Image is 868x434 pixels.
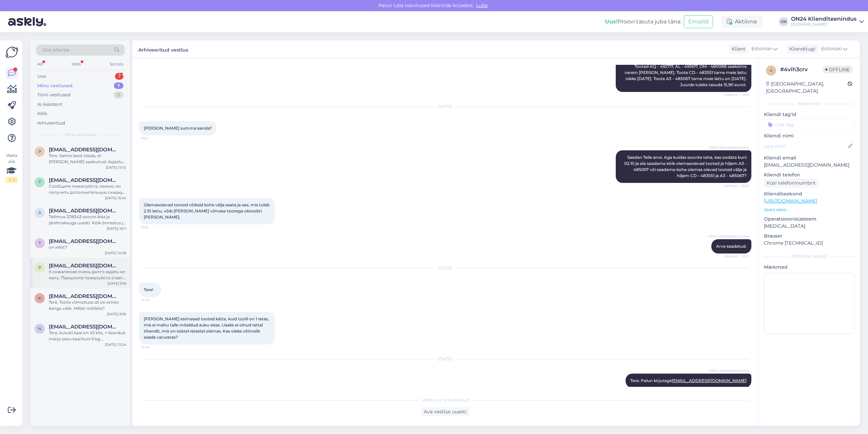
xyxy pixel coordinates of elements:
[764,223,854,230] p: [MEDICAL_DATA]
[106,165,126,170] div: [DATE] 13:10
[39,180,41,185] span: t
[49,263,119,269] span: Pavelumb@gmail.com
[49,214,126,226] div: Tellimus 1218543 soovin ikka ja järelmaksuga uuesti. Kõik õnnestus ja ootan [PERSON_NAME]
[107,281,126,286] div: [DATE] 9:18
[724,254,749,259] span: Nähtud ✓ 10:11
[144,316,270,340] span: [PERSON_NAME] esimesed tooted kätte, kuid toolil on 1 ratas, mis ei mahu talle mõeldud auku sisse...
[764,111,854,118] p: Kliendi tag'id
[49,238,119,244] span: tiia069@gmail.com
[721,16,763,28] div: Aktiivne
[764,162,854,169] p: [EMAIL_ADDRESS][DOMAIN_NAME]
[605,18,681,26] div: Proovi tasuta juba täna:
[141,345,166,350] span: 14:19
[144,287,153,292] span: Tere!
[5,46,18,59] img: Askly Logo
[49,293,119,299] span: kairitlepp@gmail.com
[107,312,126,317] div: [DATE] 8:36
[724,92,749,97] span: Nähtud ✓ 9:35
[764,215,854,223] p: Operatsioonisüsteem
[114,82,123,89] div: 7
[421,407,469,416] div: Ava vestlus uuesti
[764,178,818,188] div: Küsi telefoninumbrit
[49,183,126,195] div: Сообщите пожалуйста, можно ли получить дополнительную скидку на диван [GEOGRAPHIC_DATA] MN-405491...
[65,132,96,138] span: Minu vestlused
[139,356,751,362] div: [DATE]
[108,60,125,69] div: Socials
[5,152,18,183] div: Vaata siia
[422,397,469,403] span: Vestlus on arhiveeritud
[49,324,119,330] span: nele.mandla@gmail.com
[764,143,847,150] input: Lisa nimi
[107,226,126,231] div: [DATE] 16:11
[764,207,854,213] p: Vaata edasi ...
[624,155,748,178] span: Saadan Teile arve. Aga kuidas soovite teha, kas oodata kuni 02.10 ja siis saadame kõik olemasolev...
[141,225,166,230] span: 9:08
[141,136,166,141] span: 9:02
[49,153,126,165] div: Tere. Saime laost teada, et [PERSON_NAME] saabunud. Asjaolud on uurimisel. Anname Teile koheselt ...
[764,264,854,271] p: Märkmed
[764,119,854,130] input: Lisa tag
[764,132,854,139] p: Kliendi nimi
[779,17,788,26] div: OK
[49,208,119,214] span: annely.karu@mail.ee
[37,110,47,117] div: Kõik
[5,177,18,183] div: 2 / 3
[764,154,854,162] p: Kliendi email
[630,378,747,383] span: Tere. Palun kirjutage
[672,378,747,383] a: [EMAIL_ADDRESS][DOMAIN_NAME]
[114,92,123,98] div: 0
[138,44,188,54] label: Arhiveeritud vestlus
[38,326,41,331] span: n
[49,244,126,250] div: on infot?
[764,253,854,260] div: [PERSON_NAME]
[764,101,854,107] div: Kliendi info
[791,16,864,27] a: ON24 Klienditeenindus[DOMAIN_NAME]
[37,92,71,98] div: Tiimi vestlused
[787,45,815,53] div: Klienditugi
[709,234,749,239] span: ON24 Klienditeenindus
[37,101,62,108] div: AI Assistent
[144,126,212,131] span: [PERSON_NAME] summa kanda?
[474,2,490,8] span: Luba
[764,190,854,197] p: Klienditeekond
[38,149,41,154] span: p
[39,241,41,246] span: t
[144,202,271,220] span: Olemasolevad tooted võiksid kohe välja saata ja see, mis tuleb 2.10 lattu, võib [PERSON_NAME] vii...
[764,198,817,204] a: [URL][DOMAIN_NAME]
[724,183,749,188] span: Nähtud ✓ 9:04
[791,16,856,22] div: ON24 Klienditeenindus
[764,171,854,178] p: Kliendi telefon
[709,368,749,373] span: ON24 Klienditeenindus
[105,250,126,256] div: [DATE] 10:08
[141,297,166,302] span: 14:18
[791,22,856,27] div: [DOMAIN_NAME]
[823,66,852,73] span: Offline
[821,45,842,53] span: Estonian
[37,73,46,80] div: Uus
[764,240,854,247] p: Chrome [TECHNICAL_ID]
[37,82,73,89] div: Minu vestlused
[770,68,772,73] span: 4
[684,15,713,28] button: Emailid
[49,177,119,183] span: trulling@mail.ru
[42,46,69,54] span: Otsi kliente
[139,265,751,271] div: [DATE]
[764,232,854,240] p: Brauser
[37,120,65,127] div: Arhiveeritud
[751,45,772,53] span: Estonian
[70,60,82,69] div: Web
[49,147,119,153] span: piret.piiroja.777@gmail.ee
[139,103,751,110] div: [DATE]
[605,18,618,25] b: Uus!
[49,269,126,281] div: К сожалению очень долго ждать не могу. Пришлите пожалуйста ответ на почте [EMAIL_ADDRESS][DOMAIN_...
[105,342,126,347] div: [DATE] 13:24
[38,265,41,270] span: P
[38,296,41,301] span: k
[729,45,746,53] div: Klient
[766,80,848,95] div: [GEOGRAPHIC_DATA], [GEOGRAPHIC_DATA]
[36,60,44,69] div: All
[115,73,123,80] div: 1
[780,65,823,74] div: # 4vih3crv
[709,145,749,150] span: ON24 Klienditeenindus
[716,244,747,249] span: Arve saadetud.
